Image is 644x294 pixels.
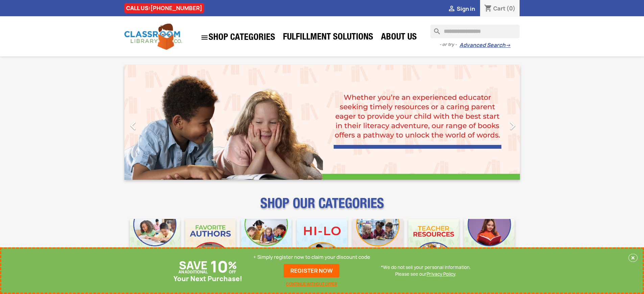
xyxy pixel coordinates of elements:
a: About Us [378,31,420,45]
span: Sign in [457,5,475,13]
span: Cart [493,5,505,12]
ul: Carousel container [124,65,520,180]
i: shopping_cart [484,5,492,13]
img: CLC_Bulk_Mobile.jpg [130,219,180,269]
img: CLC_Phonics_And_Decodables_Mobile.jpg [241,219,291,269]
a: [PHONE_NUMBER] [150,4,202,12]
img: CLC_Teacher_Resources_Mobile.jpg [408,219,459,269]
span: (0) [506,5,516,12]
img: CLC_Fiction_Nonfiction_Mobile.jpg [353,219,403,269]
span: → [505,42,510,49]
i: search [430,25,438,33]
a:  Sign in [448,5,475,13]
i:  [125,117,142,134]
i:  [448,5,456,13]
img: CLC_Dyslexia_Mobile.jpg [464,219,515,269]
a: Previous [124,65,184,180]
input: Search [430,25,520,38]
i:  [200,33,209,42]
a: Next [460,65,520,180]
span: - or try - [439,41,459,48]
a: Fulfillment Solutions [280,31,377,45]
img: CLC_Favorite_Authors_Mobile.jpg [185,219,236,269]
div: CALL US: [124,3,204,13]
a: SHOP CATEGORIES [197,30,279,45]
img: CLC_HiLo_Mobile.jpg [297,219,347,269]
p: SHOP OUR CATEGORIES [124,201,520,214]
img: Classroom Library Company [124,24,182,50]
a: Advanced Search→ [459,42,510,49]
i:  [504,117,521,134]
